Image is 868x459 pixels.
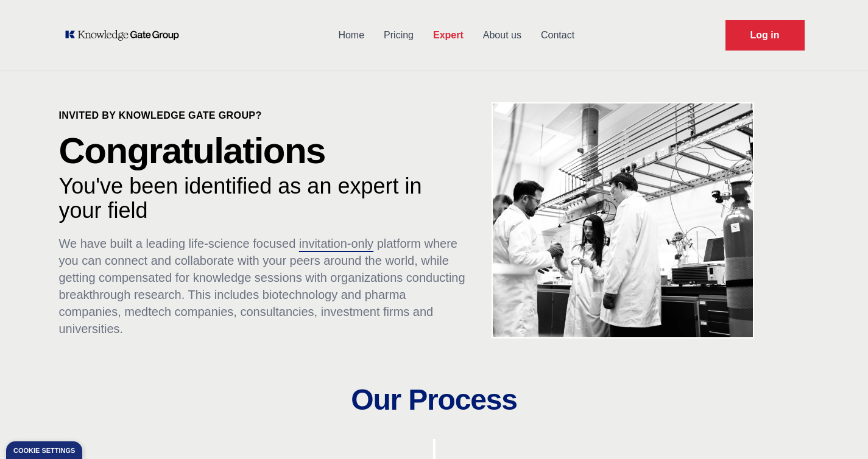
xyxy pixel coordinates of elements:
[328,19,374,51] a: Home
[423,19,473,51] a: Expert
[807,401,868,459] iframe: Chat Widget
[531,19,584,51] a: Contact
[473,19,531,51] a: About us
[725,20,805,51] a: Request Demo
[493,103,753,337] img: KOL management, KEE, Therapy area experts
[299,237,373,250] span: invitation-only
[59,174,468,223] p: You've been identified as an expert in your field
[13,447,75,454] div: Cookie settings
[374,19,423,51] a: Pricing
[59,235,468,337] p: We have built a leading life-science focused platform where you can connect and collaborate with ...
[64,29,188,41] a: KOL Knowledge Platform: Talk to Key External Experts (KEE)
[59,133,468,169] p: Congratulations
[59,108,468,123] p: Invited by Knowledge Gate Group?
